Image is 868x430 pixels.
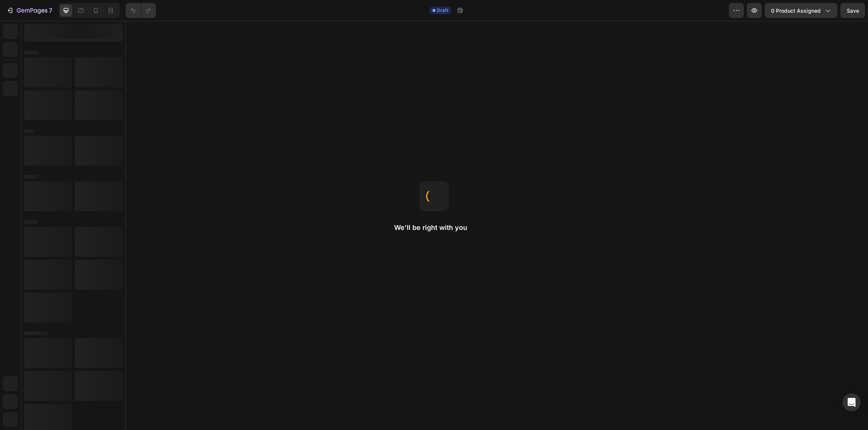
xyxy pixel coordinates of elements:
h2: We'll be right with you [394,223,474,232]
span: Save [847,7,859,14]
button: 0 product assigned [765,3,837,18]
button: 7 [3,3,56,18]
p: 7 [49,6,52,15]
div: Undo/Redo [126,3,156,18]
span: 0 product assigned [771,7,821,15]
div: Open Intercom Messenger [843,393,861,411]
button: Save [840,3,865,18]
span: Draft [437,7,448,14]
